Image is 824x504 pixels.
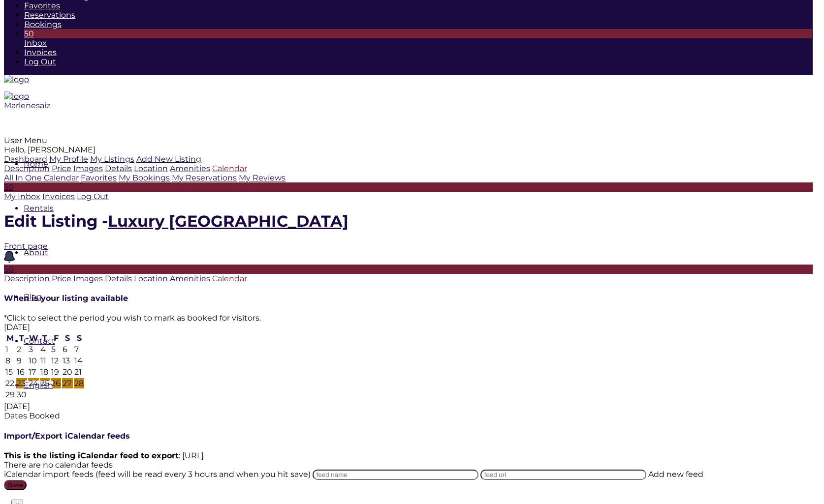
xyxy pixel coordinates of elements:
[4,182,813,201] a: 50My Inbox
[24,292,42,301] a: Blog
[4,294,813,303] h4: When is your listing available
[16,389,27,400] td: 30
[49,154,88,164] a: My Profile
[24,10,75,20] a: Reservations
[313,470,478,480] input: feed name
[4,480,27,490] input: Save
[4,101,50,110] span: Marlenesaiz
[24,381,53,390] a: English
[108,211,349,231] a: Luxury [GEOGRAPHIC_DATA]
[105,164,132,173] a: Details
[4,451,813,460] div: : [URL]
[5,367,15,377] td: 15
[16,333,27,343] th: Tuesday
[4,145,813,154] div: Hello, [PERSON_NAME]
[24,20,62,29] a: Bookings
[134,274,168,283] a: Location
[16,344,27,355] td: 2
[119,173,170,182] a: My Bookings
[4,313,813,323] div: *Click to select the period you wish to mark as booked for visitors.
[4,91,29,101] img: logo
[62,367,73,377] td: 20
[52,274,71,283] a: Price
[4,173,79,182] a: All In One Calendar
[16,367,27,377] td: 16
[5,356,15,366] td: 8
[134,164,168,173] a: Location
[24,248,48,257] a: About
[62,378,73,388] td: 27
[62,333,73,343] th: Saturday
[24,57,56,66] a: Log Out
[5,333,15,343] th: Monday
[74,344,84,355] td: 7
[24,336,55,346] a: Contact
[24,29,812,38] div: 50
[24,204,54,213] a: Rentals
[40,333,50,343] th: Thursday
[4,274,50,283] a: Description
[81,173,117,182] a: Favorites
[4,460,813,470] div: There are no calendar feeds
[16,356,27,366] td: 9
[28,333,39,343] th: Wednesday
[77,192,109,201] a: Log Out
[90,154,134,164] a: My Listings
[73,274,103,283] a: Images
[51,378,61,388] td: 26
[24,1,60,10] a: Favorites
[40,378,50,388] td: 25
[480,470,646,480] input: feed url
[51,333,61,343] th: Friday
[24,29,812,48] a: 50Inbox
[73,164,103,173] a: Images
[4,451,179,460] strong: This is the listing iCalendar feed to export
[28,378,39,388] td: 24
[4,136,813,145] div: User Menu
[4,241,48,251] a: Front page
[4,323,813,332] div: [DATE]
[51,367,61,377] td: 19
[4,411,60,420] span: Dates Booked
[136,154,201,164] a: Add New Listing
[4,431,813,441] h4: Import/Export iCalendar feeds
[212,274,247,283] a: Calendar
[4,182,813,192] div: 50
[105,274,132,283] a: Details
[4,75,29,84] img: logo
[5,378,15,388] td: 22
[16,378,27,388] td: 23
[4,211,813,231] h1: Edit Listing -
[51,344,61,355] td: 5
[51,356,61,366] td: 12
[40,344,50,355] td: 4
[212,164,247,173] a: Calendar
[28,367,39,377] td: 17
[62,344,73,355] td: 6
[170,164,210,173] a: Amenities
[24,48,57,57] a: Invoices
[4,255,813,274] a: 50
[74,378,84,388] td: 28
[52,164,71,173] a: Price
[4,265,813,274] div: 50
[648,470,703,479] span: Add new feed
[74,367,84,377] td: 21
[4,154,47,164] a: Dashboard
[28,356,39,366] td: 10
[42,192,75,201] a: Invoices
[74,333,84,343] th: Sunday
[40,367,50,377] td: 18
[4,402,30,411] span: [DATE]
[4,164,50,173] a: Description
[170,274,210,283] a: Amenities
[62,356,73,366] td: 13
[5,344,15,355] td: 1
[74,356,84,366] td: 14
[172,173,237,182] a: My Reservations
[4,470,311,479] label: iCalendar import feeds (feed will be read every 3 hours and when you hit save)
[5,389,15,400] td: 29
[40,356,50,366] td: 11
[239,173,285,182] a: My Reviews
